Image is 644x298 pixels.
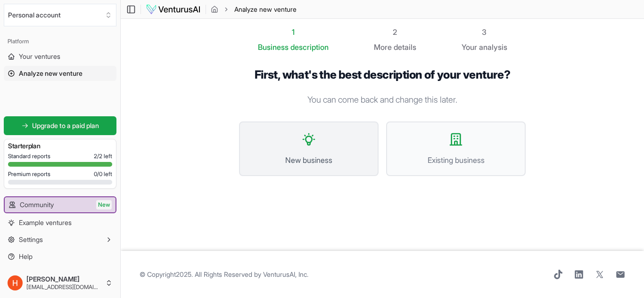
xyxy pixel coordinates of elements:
[239,68,526,82] h1: First, what's the best description of your venture?
[8,153,50,160] span: Standard reports
[20,200,54,209] span: Community
[19,52,60,61] span: Your ventures
[4,49,116,64] a: Your ventures
[8,141,112,151] h3: Starter plan
[4,66,116,81] a: Analyze new venture
[249,154,368,166] span: New business
[146,4,201,15] img: logo
[462,41,477,53] span: Your
[19,218,72,227] span: Example ventures
[8,275,23,290] img: ACg8ocIvPFybzqA2LW4PCSKV8mlMsowCxe6I0ktmjLbLtN_9_RuPJA=s96-c
[94,170,112,178] span: 0 / 0 left
[211,5,297,14] nav: breadcrumb
[258,41,289,53] span: Business
[140,270,308,279] span: © Copyright 2025 . All Rights Reserved by .
[396,154,515,166] span: Existing business
[94,153,112,160] span: 2 / 2 left
[96,200,112,209] span: New
[239,93,526,106] p: You can come back and change this later.
[26,275,101,283] span: [PERSON_NAME]
[4,34,116,49] div: Platform
[462,26,507,38] div: 3
[239,121,379,176] button: New business
[26,283,101,291] span: [EMAIL_ADDRESS][DOMAIN_NAME]
[386,121,526,176] button: Existing business
[374,26,416,38] div: 2
[5,197,116,212] a: CommunityNew
[374,41,392,53] span: More
[4,116,116,135] a: Upgrade to a paid plan
[394,42,416,52] span: details
[4,4,116,26] button: Select an organization
[8,170,50,178] span: Premium reports
[263,270,307,278] a: VenturusAI, Inc
[4,272,116,294] button: [PERSON_NAME][EMAIL_ADDRESS][DOMAIN_NAME]
[19,69,83,78] span: Analyze new venture
[258,26,329,38] div: 1
[19,252,33,261] span: Help
[4,232,116,247] button: Settings
[234,5,297,14] span: Analyze new venture
[4,215,116,230] a: Example ventures
[479,42,507,52] span: analysis
[290,42,329,52] span: description
[19,235,43,244] span: Settings
[4,249,116,264] a: Help
[32,121,99,130] span: Upgrade to a paid plan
